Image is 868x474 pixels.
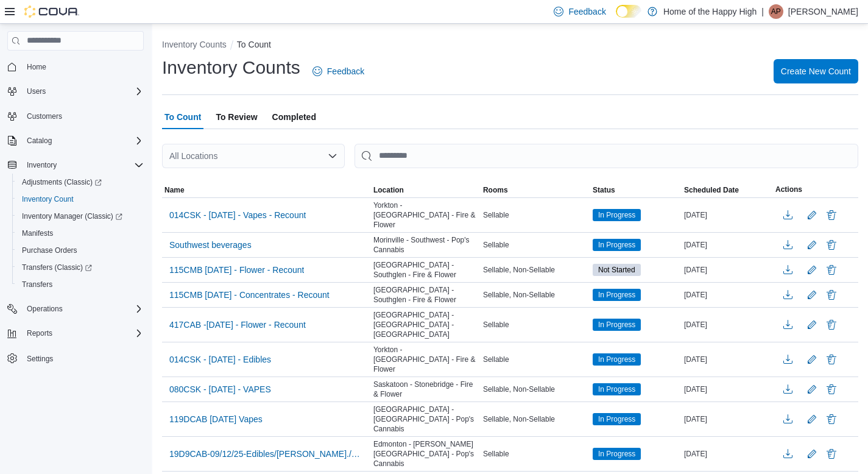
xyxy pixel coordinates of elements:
button: Manifests [12,225,149,242]
span: 115CMB [DATE] - Concentrates - Recount [169,289,330,301]
span: To Review [216,105,257,129]
span: Reports [27,328,52,338]
span: Feedback [327,65,364,77]
button: Edit count details [805,206,819,224]
button: 080CSK - [DATE] - VAPES [164,380,276,398]
button: Settings [2,349,149,367]
button: 115CMB [DATE] - Flower - Recount [164,261,309,279]
span: In Progress [593,319,641,331]
span: Not Started [593,264,641,276]
input: Dark Mode [616,5,641,18]
a: Customers [22,109,67,124]
span: Status [593,185,615,195]
span: Customers [22,108,144,124]
span: Inventory [27,160,57,170]
button: Open list of options [328,151,337,161]
button: Delete [824,208,839,222]
div: [DATE] [682,412,773,426]
span: Manifests [17,226,144,241]
div: Sellable, Non-Sellable [481,263,590,277]
a: Feedback [308,59,369,83]
div: [DATE] [682,263,773,277]
button: Delete [824,288,839,302]
button: Delete [824,352,839,367]
div: Sellable, Non-Sellable [481,412,590,426]
div: Sellable [481,447,590,461]
span: Scheduled Date [684,185,739,195]
div: Annie Perret-Smith [769,4,783,19]
button: Reports [22,326,57,341]
span: Users [27,87,46,96]
span: Operations [27,304,63,314]
button: Edit count details [805,286,819,304]
span: To Count [164,105,201,129]
span: In Progress [593,289,641,301]
button: Delete [824,317,839,332]
span: Settings [27,354,53,364]
span: [GEOGRAPHIC_DATA] - Southglen - Fire & Flower [373,260,478,280]
span: Not Started [598,264,635,275]
p: [PERSON_NAME] [788,4,858,19]
span: Transfers (Classic) [22,263,92,272]
button: Edit count details [805,350,819,369]
button: Customers [2,107,149,125]
button: Edit count details [805,380,819,398]
button: Edit count details [805,261,819,279]
div: Sellable [481,352,590,367]
p: | [761,4,764,19]
span: In Progress [598,239,635,250]
span: Settings [22,350,144,366]
button: Edit count details [805,445,819,463]
button: Inventory Count [12,191,149,208]
button: 115CMB [DATE] - Concentrates - Recount [164,286,334,304]
span: Rooms [483,185,508,195]
button: 417CAB -[DATE] - Flower - Recount [164,316,311,334]
button: Operations [22,302,68,316]
span: In Progress [593,209,641,221]
nav: Complex example [7,53,144,399]
div: [DATE] [682,238,773,252]
button: Delete [824,412,839,426]
span: In Progress [598,289,635,300]
span: AP [771,4,781,19]
a: Transfers (Classic) [12,259,149,276]
span: Actions [775,185,802,194]
button: Southwest beverages [164,236,256,254]
a: Manifests [17,226,58,241]
button: Edit count details [805,236,819,254]
button: Status [590,183,682,197]
span: 417CAB -[DATE] - Flower - Recount [169,319,306,331]
a: Inventory Manager (Classic) [17,209,127,224]
span: 19D9CAB-09/12/25-Edibles/[PERSON_NAME]./Wellness/Concen. - [GEOGRAPHIC_DATA] - [PERSON_NAME][GEOG... [169,448,364,460]
span: Morinville - Southwest - Pop's Cannabis [373,235,478,255]
span: Yorkton - [GEOGRAPHIC_DATA] - Fire & Flower [373,200,478,230]
div: [DATE] [682,317,773,332]
button: Purchase Orders [12,242,149,259]
div: [DATE] [682,288,773,302]
span: Catalog [27,136,52,146]
span: Transfers (Classic) [17,260,144,275]
button: Rooms [481,183,590,197]
span: Operations [22,302,144,316]
span: In Progress [598,354,635,365]
span: Feedback [568,5,605,18]
span: [GEOGRAPHIC_DATA] - [GEOGRAPHIC_DATA] - Pop's Cannabis [373,405,478,434]
button: Users [22,84,51,99]
button: Operations [2,300,149,317]
a: Adjustments (Classic) [17,175,107,189]
div: Sellable, Non-Sellable [481,382,590,397]
button: Delete [824,447,839,461]
a: Settings [22,352,58,366]
span: 119DCAB [DATE] Vapes [169,413,263,425]
span: Saskatoon - Stonebridge - Fire & Flower [373,380,478,399]
span: Inventory Manager (Classic) [22,211,122,221]
span: Transfers [17,277,144,292]
span: Inventory Count [22,194,74,204]
div: Sellable, Non-Sellable [481,288,590,302]
button: 119DCAB [DATE] Vapes [164,410,267,428]
img: Cova [24,5,79,18]
button: Scheduled Date [682,183,773,197]
span: In Progress [598,319,635,330]
div: Sellable [481,238,590,252]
